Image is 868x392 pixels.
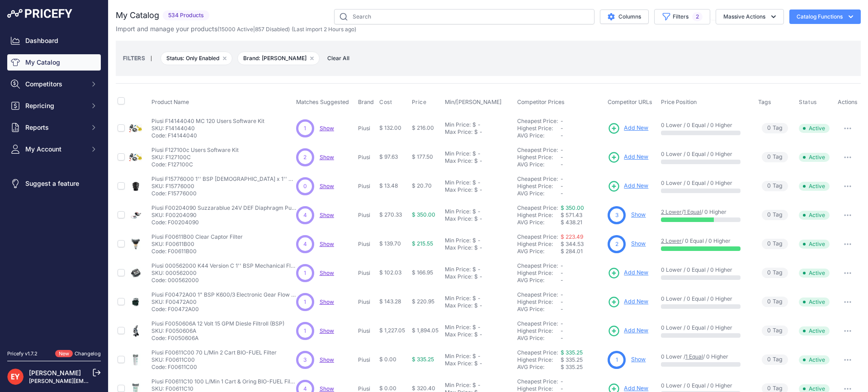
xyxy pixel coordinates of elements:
[151,356,277,364] p: SKU: F00611C00
[304,124,306,132] span: 1
[75,350,101,357] a: Changelog
[323,54,354,63] span: Clear All
[412,99,427,106] span: Price
[445,121,471,128] div: Min Price:
[767,326,771,335] span: 0
[7,33,101,49] a: Dashboard
[7,9,72,18] img: Pricefy Logo
[561,277,563,283] span: -
[476,295,481,302] div: -
[445,237,471,244] div: Min Price:
[517,161,561,168] div: AVG Price:
[29,378,213,384] a: [PERSON_NAME][EMAIL_ADDRESS][PERSON_NAME][DOMAIN_NAME]
[412,211,435,218] span: $ 350.00
[631,240,646,247] a: Show
[561,269,563,276] span: -
[561,212,582,218] span: $ 571.43
[799,153,830,162] span: Active
[661,208,749,216] p: / / 0 Higher
[517,146,558,153] a: Cheapest Price:
[608,151,648,164] a: Add New
[615,211,618,219] span: 3
[358,183,376,190] p: Piusi
[561,219,604,226] div: $ 438.21
[600,9,649,24] button: Columns
[561,335,563,341] span: -
[151,118,264,125] p: Piusi F14144040 MC 120 Users Software Kit
[517,356,561,364] div: Highest Price:
[151,99,189,105] span: Product Name
[799,182,830,191] span: Active
[561,320,563,327] span: -
[561,248,604,255] div: $ 284.01
[151,183,296,190] p: SKU: F15776000
[445,215,472,222] div: Max Price:
[561,233,583,240] a: $ 223.49
[561,356,583,363] span: $ 335.25
[320,125,334,132] a: Show
[116,24,356,33] p: Import and manage your products
[762,239,788,249] span: Tag
[304,298,306,306] span: 1
[762,210,788,220] span: Tag
[767,269,771,277] span: 0
[472,266,476,273] div: $
[320,356,334,363] a: Show
[412,240,433,247] span: $ 215.55
[561,262,563,269] span: -
[561,183,563,189] span: -
[445,128,472,136] div: Max Price:
[762,152,788,162] span: Tag
[661,122,749,129] p: 0 Lower / 0 Equal / 0 Higher
[517,378,558,385] a: Cheapest Price:
[472,295,476,302] div: $
[631,211,646,218] a: Show
[608,122,648,135] a: Add New
[151,320,284,327] p: Piusi F0050606A 12 Volt 15 GPM Diesle Filtroll (BSP)
[561,125,563,132] span: -
[517,233,558,240] a: Cheapest Price:
[474,215,478,222] div: $
[379,99,392,106] span: Cost
[151,219,296,226] p: Code: F00204090
[320,269,334,276] a: Show
[474,360,478,367] div: $
[320,212,334,218] a: Show
[358,154,376,161] p: Piusi
[445,150,471,157] div: Min Price:
[799,124,830,133] span: Active
[608,296,648,308] a: Add New
[476,208,481,215] div: -
[445,157,472,165] div: Max Price:
[762,326,788,336] span: Tag
[25,123,85,132] span: Reports
[151,306,296,313] p: Code: F00472A00
[25,80,85,89] span: Competitors
[476,150,481,157] div: -
[151,161,239,168] p: Code: F127100C
[379,356,396,363] span: $ 0.00
[661,353,749,360] p: 0 Lower / / 0 Higher
[478,128,482,136] div: -
[472,121,476,128] div: $
[478,244,482,251] div: -
[517,298,561,306] div: Highest Price:
[474,157,478,165] div: $
[762,181,788,191] span: Tag
[762,268,788,278] span: Tag
[517,99,565,105] span: Competitor Prices
[561,190,563,197] span: -
[478,302,482,309] div: -
[358,212,376,219] p: Piusi
[412,356,434,363] span: $ 335.25
[661,295,749,302] p: 0 Lower / 0 Equal / 0 Higher
[762,354,788,365] span: Tag
[55,350,73,358] span: New
[517,349,558,356] a: Cheapest Price:
[151,175,296,183] p: Piusi F15776000 1'' BSP [DEMOGRAPHIC_DATA] x 1'' BSP [DEMOGRAPHIC_DATA] Plastic Swivel Union for ...
[476,237,481,244] div: -
[762,123,788,133] span: Tag
[379,298,401,305] span: $ 143.28
[7,175,101,192] a: Suggest a feature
